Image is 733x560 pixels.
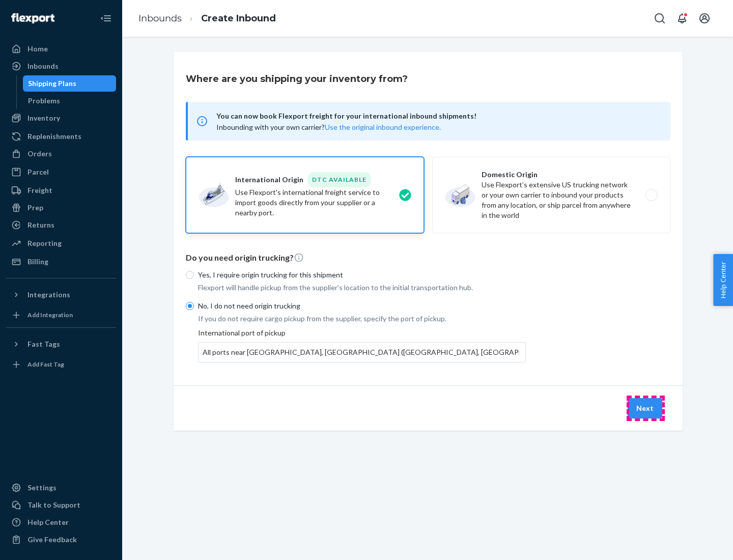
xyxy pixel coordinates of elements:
[198,314,526,324] p: If you do not require cargo pickup from the supplier, specify the port of pickup.
[6,182,116,199] a: Freight
[672,8,692,29] button: Open notifications
[6,514,116,530] a: Help Center
[6,531,116,548] button: Give Feedback
[6,480,116,496] a: Settings
[27,483,57,493] div: Settings
[6,235,116,251] a: Reporting
[27,257,48,267] div: Billing
[6,110,116,126] a: Inventory
[6,217,116,233] a: Returns
[11,13,54,23] img: Flexport logo
[27,535,77,545] div: Give Feedback
[27,149,52,159] div: Orders
[27,311,73,319] div: Add Integration
[186,302,194,310] input: No, I do not need origin trucking
[27,360,64,369] div: Add Fast Tag
[216,110,658,122] span: You can now book Flexport freight for your international inbound shipments!
[27,185,52,195] div: Freight
[27,131,81,142] div: Replenishments
[694,8,715,29] button: Open account menu
[6,356,116,373] a: Add Fast Tag
[186,72,408,86] h3: Where are you shipping your inventory from?
[186,252,670,264] p: Do you need origin trucking?
[130,4,284,34] ol: breadcrumbs
[186,271,194,279] input: Yes, I require origin trucking for this shipment
[6,164,116,180] a: Parcel
[198,301,526,311] p: No, I do not need origin trucking
[96,8,116,29] button: Close Navigation
[650,8,670,29] button: Open Search Box
[6,128,116,145] a: Replenishments
[325,122,441,132] button: Use the original inbound experience.
[27,339,60,349] div: Fast Tags
[27,290,70,300] div: Integrations
[138,13,182,24] a: Inbounds
[628,398,662,418] button: Next
[6,146,116,162] a: Orders
[27,61,59,71] div: Inbounds
[27,167,49,177] div: Parcel
[28,78,76,89] div: Shipping Plans
[28,96,60,106] div: Problems
[27,238,62,248] div: Reporting
[6,287,116,303] button: Integrations
[201,13,276,24] a: Create Inbound
[27,44,48,54] div: Home
[27,517,69,527] div: Help Center
[198,270,526,280] p: Yes, I require origin trucking for this shipment
[27,203,43,213] div: Prep
[6,200,116,216] a: Prep
[27,220,54,230] div: Returns
[6,58,116,74] a: Inbounds
[23,75,117,92] a: Shipping Plans
[6,336,116,352] button: Fast Tags
[23,93,117,109] a: Problems
[27,113,60,123] div: Inventory
[198,328,526,362] div: International port of pickup
[27,500,80,510] div: Talk to Support
[6,254,116,270] a: Billing
[198,283,526,293] p: Flexport will handle pickup from the supplier's location to the initial transportation hub.
[6,41,116,57] a: Home
[6,497,116,513] a: Talk to Support
[713,254,733,306] button: Help Center
[6,307,116,323] a: Add Integration
[216,123,441,131] span: Inbounding with your own carrier?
